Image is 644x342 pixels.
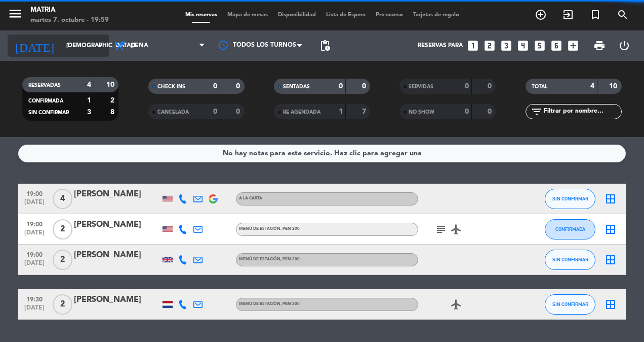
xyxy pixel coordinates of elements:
span: CONFIRMADA [28,98,63,104]
span: CHECK INS [157,84,185,89]
strong: 7 [362,108,368,115]
div: LOG OUT [612,30,636,61]
i: looks_one [466,39,479,52]
strong: 0 [236,83,242,90]
strong: 1 [87,97,91,104]
div: [PERSON_NAME] [74,218,160,231]
i: subject [435,223,447,235]
strong: 8 [110,109,116,116]
span: 2 [53,250,72,270]
span: TOTAL [532,84,547,89]
div: No hay notas para este servicio. Haz clic para agregar una [223,148,422,159]
button: menu [8,6,23,25]
strong: 4 [87,81,91,88]
span: Cena [131,42,148,49]
strong: 1 [339,108,343,115]
strong: 0 [362,83,368,90]
i: looks_3 [500,39,513,52]
span: CONFIRMADA [555,226,585,232]
button: SIN CONFIRMAR [545,294,595,315]
img: google-logo.png [209,194,218,203]
i: border_all [605,298,617,311]
span: 2 [53,294,72,315]
strong: 3 [87,109,91,116]
strong: 0 [465,83,469,90]
span: Menú de estación [239,257,300,261]
span: NO SHOW [409,110,434,115]
span: SIN CONFIRMAR [552,301,588,307]
i: add_circle_outline [535,9,547,21]
strong: 2 [110,97,116,104]
span: Mis reservas [180,12,222,18]
i: looks_5 [533,39,546,52]
span: RE AGENDADA [283,110,320,115]
span: RESERVADAS [28,83,61,88]
strong: 4 [590,83,594,90]
span: print [593,40,606,52]
strong: 0 [488,108,494,115]
span: 19:00 [22,248,47,260]
div: MATRIA [30,5,109,15]
span: [DATE] [22,199,47,211]
span: [DATE] [22,229,47,241]
strong: 0 [488,83,494,90]
span: SIN CONFIRMAR [552,257,588,262]
button: CONFIRMADA [545,219,595,240]
i: airplanemode_active [450,298,462,311]
i: looks_two [483,39,496,52]
strong: 0 [213,83,217,90]
i: looks_4 [516,39,530,52]
span: [DATE] [22,260,47,271]
strong: 0 [465,108,469,115]
i: border_all [605,254,617,266]
i: looks_6 [550,39,563,52]
strong: 10 [609,83,619,90]
span: 19:00 [22,218,47,229]
span: A la Carta [239,196,262,200]
span: , PEN 200 [280,227,300,231]
i: airplanemode_active [450,223,462,235]
span: Mapa de mesas [222,12,273,18]
i: arrow_drop_down [94,40,106,52]
i: power_settings_new [618,40,630,52]
button: SIN CONFIRMAR [545,189,595,209]
span: Menú de estación [239,227,300,231]
span: SERVIDAS [409,84,433,89]
span: 4 [53,189,72,209]
span: pending_actions [319,40,331,52]
div: martes 7. octubre - 19:59 [30,15,109,25]
button: SIN CONFIRMAR [545,250,595,270]
span: 19:30 [22,293,47,304]
span: Reservas para [418,42,463,49]
i: menu [8,6,23,21]
input: Filtrar por nombre... [543,106,621,117]
span: , PEN 200 [280,302,300,306]
i: filter_list [531,106,543,118]
span: Lista de Espera [321,12,371,18]
span: 2 [53,219,72,240]
strong: 0 [339,83,343,90]
span: Menú de estación [239,302,300,306]
strong: 0 [213,108,217,115]
span: SENTADAS [283,84,310,89]
span: Tarjetas de regalo [408,12,464,18]
i: [DATE] [8,35,61,57]
i: add_box [567,39,580,52]
strong: 0 [236,108,242,115]
i: search [617,9,629,21]
span: SIN CONFIRMAR [552,196,588,201]
span: SIN CONFIRMAR [28,110,69,115]
i: border_all [605,193,617,205]
div: [PERSON_NAME] [74,188,160,201]
strong: 10 [106,81,116,88]
i: border_all [605,223,617,235]
span: 19:00 [22,187,47,199]
span: [DATE] [22,304,47,316]
div: [PERSON_NAME] [74,293,160,306]
i: exit_to_app [562,9,574,21]
span: CANCELADA [157,110,189,115]
span: , PEN 200 [280,257,300,261]
div: [PERSON_NAME] [74,249,160,262]
i: turned_in_not [589,9,601,21]
span: Disponibilidad [273,12,321,18]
